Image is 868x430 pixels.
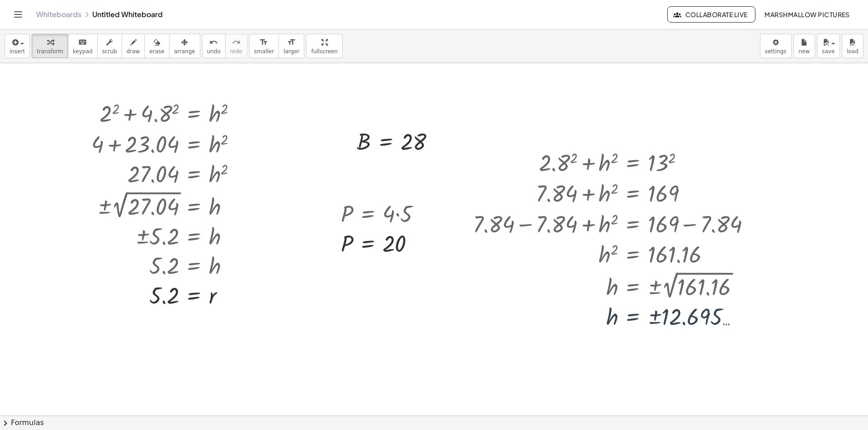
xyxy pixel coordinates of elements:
[283,48,299,55] span: larger
[169,34,200,58] button: arrange
[209,37,218,48] i: undo
[278,34,304,58] button: format_sizelarger
[311,48,337,55] span: fullscreen
[306,34,342,58] button: fullscreen
[675,10,747,18] span: Collaborate Live
[757,6,857,23] button: Marshmallow Pictures
[793,34,815,58] button: new
[765,48,787,55] span: settings
[817,34,840,58] button: save
[764,10,850,18] span: Marshmallow Pictures
[254,48,274,55] span: smaller
[9,48,25,55] span: insert
[73,48,93,55] span: keypad
[5,34,30,58] button: insert
[760,34,792,58] button: settings
[259,37,268,48] i: format_size
[207,48,221,55] span: undo
[287,37,296,48] i: format_size
[78,37,87,48] i: keyboard
[149,48,164,55] span: erase
[97,34,122,58] button: scrub
[822,48,835,55] span: save
[230,48,242,55] span: redo
[68,34,98,58] button: keyboardkeypad
[37,48,63,55] span: transform
[249,34,279,58] button: format_sizesmaller
[225,34,247,58] button: redoredo
[36,10,81,19] a: Whiteboards
[144,34,169,58] button: erase
[798,48,810,55] span: new
[232,37,241,48] i: redo
[32,34,68,58] button: transform
[102,48,117,55] span: scrub
[847,48,859,55] span: load
[122,34,145,58] button: draw
[842,34,863,58] button: load
[667,6,755,23] button: Collaborate Live
[202,34,226,58] button: undoundo
[127,48,140,55] span: draw
[11,7,25,22] button: Toggle navigation
[174,48,195,55] span: arrange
